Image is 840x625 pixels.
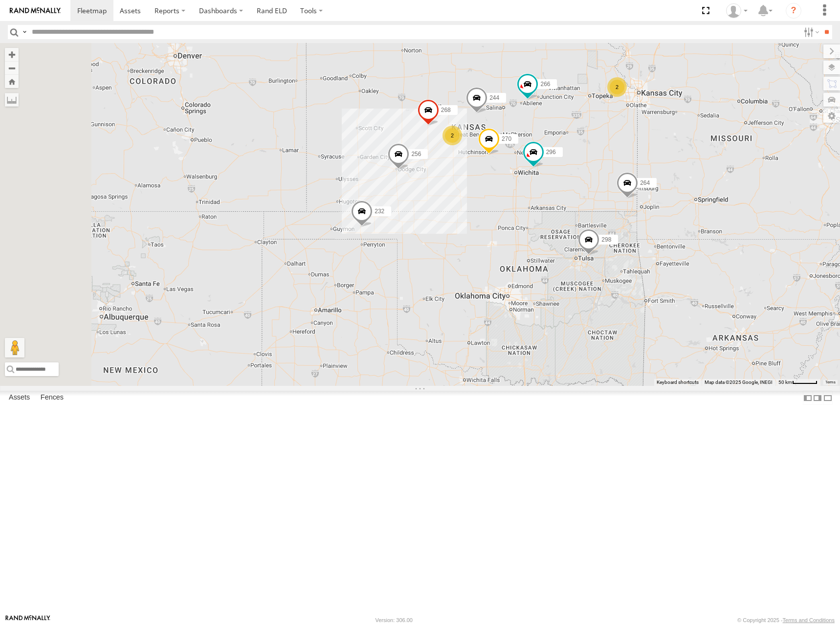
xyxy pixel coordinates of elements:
div: 2 [607,77,627,97]
label: Assets [4,391,35,405]
label: Map Settings [823,109,840,123]
span: 264 [640,179,650,186]
label: Hide Summary Table [823,391,833,405]
span: 232 [375,208,384,215]
label: Dock Summary Table to the Left [803,391,813,405]
i: ? [786,3,801,19]
label: Dock Summary Table to the Right [813,391,822,405]
span: 270 [502,135,511,142]
button: Drag Pegman onto the map to open Street View [5,338,24,357]
span: Map data ©2025 Google, INEGI [705,379,773,385]
button: Zoom out [5,61,19,75]
div: Shane Miller [723,3,751,18]
span: 268 [441,106,451,113]
span: 244 [489,94,499,101]
button: Map Scale: 50 km per 48 pixels [775,379,820,386]
label: Fences [36,391,68,405]
label: Search Query [21,25,28,39]
div: Version: 306.00 [376,617,413,623]
button: Zoom Home [5,75,19,88]
span: 296 [546,148,556,155]
div: 2 [442,126,462,145]
span: 298 [601,236,611,243]
label: Search Filter Options [800,25,821,39]
a: Terms and Conditions [783,617,835,623]
a: Visit our Website [5,615,50,625]
div: © Copyright 2025 - [737,617,835,623]
button: Zoom in [5,48,19,61]
label: Measure [5,93,19,107]
span: 256 [411,151,421,157]
button: Keyboard shortcuts [657,379,699,386]
img: rand-logo.svg [10,7,61,14]
span: 50 km [778,379,792,385]
span: 266 [540,81,550,88]
a: Terms (opens in new tab) [825,380,836,384]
